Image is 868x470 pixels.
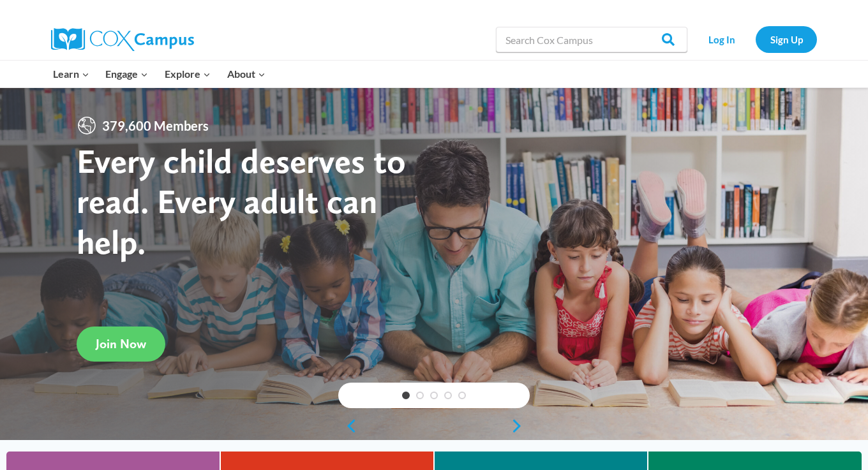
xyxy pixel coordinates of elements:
nav: Primary Navigation [45,61,273,87]
a: next [511,418,530,434]
a: Sign Up [756,26,817,52]
strong: Every child deserves to read. Every adult can help. [77,140,406,262]
input: Search Cox Campus [496,27,687,52]
a: 2 [416,392,424,399]
span: Engage [105,66,148,82]
a: 5 [458,392,466,399]
a: 3 [430,392,438,399]
img: Cox Campus [51,28,194,51]
a: Log In [694,26,749,52]
nav: Secondary Navigation [694,26,817,52]
a: previous [338,418,357,434]
span: Learn [53,66,89,82]
div: content slider buttons [338,413,530,439]
span: Explore [165,66,211,82]
span: 379,600 Members [97,115,214,136]
a: 4 [444,392,452,399]
a: 1 [402,392,410,399]
span: Join Now [96,336,146,351]
span: About [227,66,266,82]
a: Join Now [77,327,165,362]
